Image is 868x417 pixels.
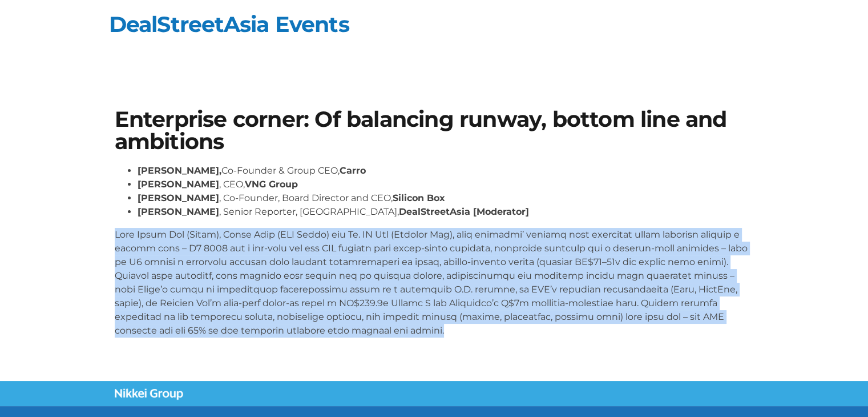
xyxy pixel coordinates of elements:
[115,109,754,153] h1: Enterprise corner: Of balancing runway, bottom line and ambitions
[138,193,219,203] strong: [PERSON_NAME]
[109,11,349,38] a: DealStreetAsia Events
[138,205,754,219] li: , Senior Reporter, [GEOGRAPHIC_DATA],
[115,228,754,338] p: Lore Ipsum Dol (Sitam), Conse Adip (ELI Seddo) eiu Te. IN Utl (Etdolor Mag), aliq enimadmi’ venia...
[340,165,366,176] strong: Carro
[138,179,219,190] strong: [PERSON_NAME]
[138,165,221,176] strong: [PERSON_NAME],
[245,179,298,190] strong: VNG Group
[138,191,754,205] li: , Co-Founder, Board Director and CEO,
[399,206,529,217] strong: DealStreetAsia [Moderator]
[115,388,183,400] img: Nikkei Group
[393,193,445,203] strong: Silicon Box
[138,164,754,178] li: Co-Founder & Group CEO,
[138,178,754,191] li: , CEO,
[138,206,219,217] strong: [PERSON_NAME]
